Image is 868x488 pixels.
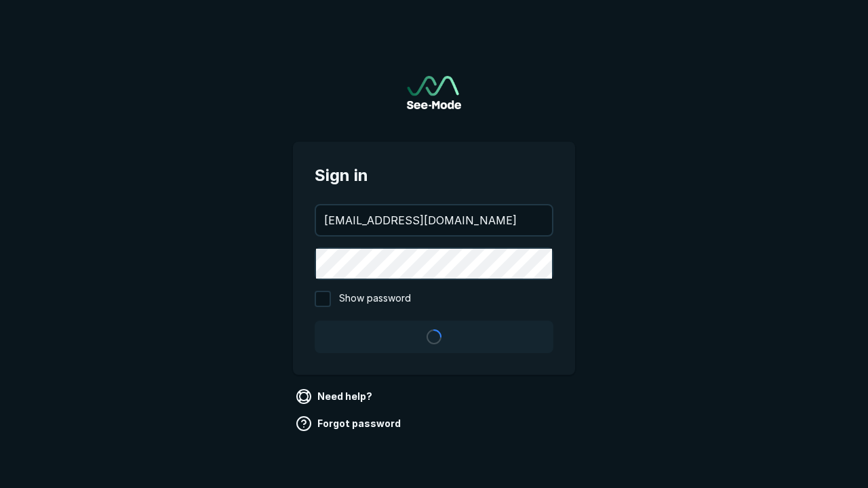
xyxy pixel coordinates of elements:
span: Sign in [315,163,553,188]
input: your@email.com [316,205,552,235]
img: See-Mode Logo [407,76,461,109]
a: Need help? [293,386,378,407]
a: Go to sign in [407,76,461,109]
span: Show password [339,291,411,307]
a: Forgot password [293,413,406,434]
